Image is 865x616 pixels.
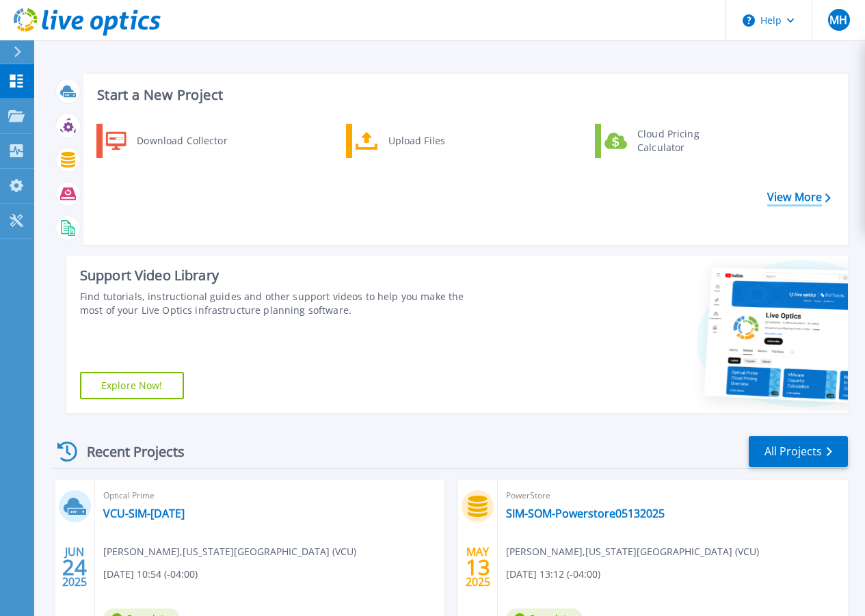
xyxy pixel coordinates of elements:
div: Support Video Library [80,267,486,284]
a: View More [767,191,831,204]
h3: Start a New Project [97,88,830,103]
span: 13 [466,561,490,573]
span: Optical Prime [103,488,437,503]
div: Download Collector [130,127,233,155]
div: Upload Files [382,127,483,155]
a: Cloud Pricing Calculator [595,124,735,158]
div: Recent Projects [53,435,203,468]
span: PowerStore [506,488,840,503]
span: [PERSON_NAME] , [US_STATE][GEOGRAPHIC_DATA] (VCU) [103,544,356,559]
span: [DATE] 10:54 (-04:00) [103,567,198,582]
div: MAY 2025 [465,542,491,592]
a: Upload Files [346,124,486,158]
span: [PERSON_NAME] , [US_STATE][GEOGRAPHIC_DATA] (VCU) [506,544,759,559]
span: 24 [62,561,87,573]
div: Cloud Pricing Calculator [630,127,732,155]
a: All Projects [749,436,848,467]
a: VCU-SIM-[DATE] [103,507,185,520]
span: MH [829,14,847,25]
span: [DATE] 13:12 (-04:00) [506,567,600,582]
a: Explore Now! [80,372,184,399]
a: Download Collector [96,124,237,158]
div: Find tutorials, instructional guides and other support videos to help you make the most of your L... [80,290,486,317]
a: SIM-SOM-Powerstore05132025 [506,507,665,520]
div: JUN 2025 [62,542,88,592]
